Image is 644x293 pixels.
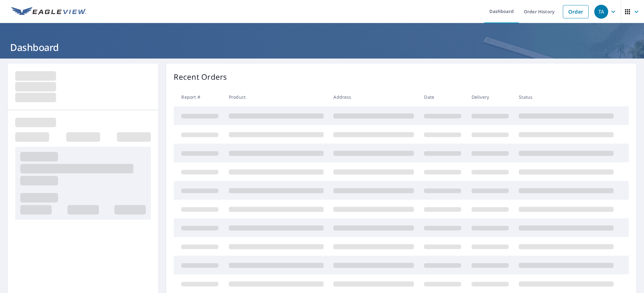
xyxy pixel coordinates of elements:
th: Address [328,88,419,106]
p: Recent Orders [174,71,227,83]
th: Delivery [467,88,514,106]
th: Report # [174,88,223,106]
img: EV Logo [11,7,86,16]
a: Order [563,5,589,18]
div: TA [594,5,608,19]
th: Date [419,88,466,106]
th: Status [514,88,619,106]
th: Product [224,88,329,106]
h1: Dashboard [8,41,636,54]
